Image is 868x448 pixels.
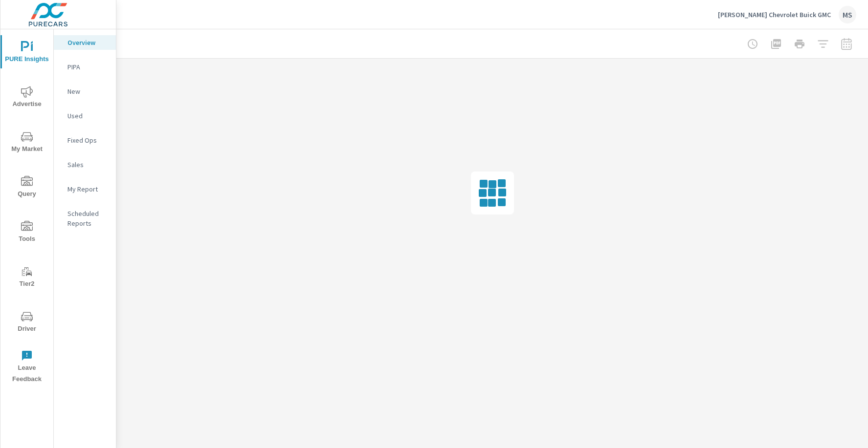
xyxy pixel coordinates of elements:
span: Advertise [3,86,50,110]
div: Scheduled Reports [54,206,116,231]
p: PIPA [67,62,108,72]
p: Scheduled Reports [67,209,108,228]
p: Overview [67,38,108,47]
div: nav menu [0,29,53,389]
div: Sales [54,157,116,172]
div: Overview [54,35,116,50]
div: MS [839,6,856,23]
div: PIPA [54,60,116,74]
p: [PERSON_NAME] Chevrolet Buick GMC [718,10,831,19]
p: New [67,86,108,96]
span: PURE Insights [3,41,50,65]
p: My Report [67,184,108,194]
span: My Market [3,131,50,155]
span: Leave Feedback [3,350,50,385]
span: Tools [3,221,50,245]
span: Query [3,176,50,200]
div: Used [54,108,116,123]
p: Fixed Ops [67,135,108,145]
div: Fixed Ops [54,133,116,148]
span: Driver [3,311,50,335]
div: New [54,84,116,99]
p: Sales [67,160,108,170]
div: My Report [54,182,116,196]
span: Tier2 [3,266,50,290]
p: Used [67,111,108,121]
